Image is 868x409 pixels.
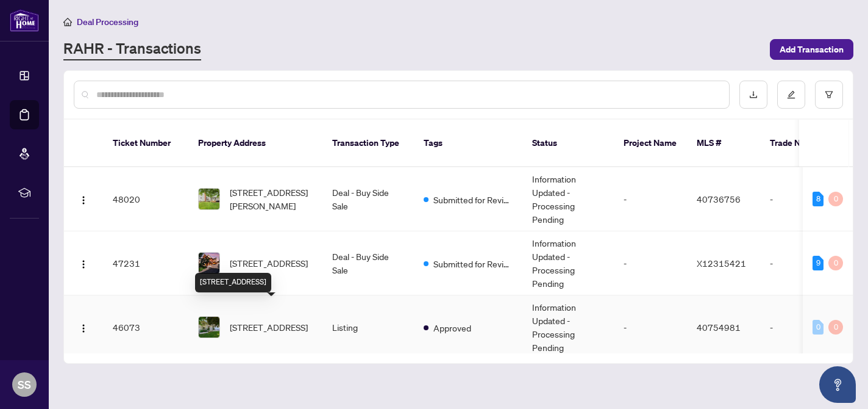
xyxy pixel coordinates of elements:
div: 0 [828,192,843,206]
td: Information Updated - Processing Pending [522,295,614,360]
img: Logo [79,324,88,333]
button: Logo [74,317,93,337]
td: Information Updated - Processing Pending [522,167,614,231]
span: 40736756 [697,194,741,204]
td: - [614,231,687,295]
th: MLS # [687,120,760,167]
td: 47231 [103,231,188,295]
div: 9 [813,256,824,270]
th: Project Name [614,120,687,167]
th: Tags [414,120,522,167]
span: Deal Processing [77,16,138,27]
td: Deal - Buy Side Sale [322,231,414,295]
div: 0 [828,320,843,335]
td: Deal - Buy Side Sale [322,167,414,231]
a: RAHR - Transactions [63,38,201,60]
span: 40754981 [697,322,741,333]
div: 0 [813,320,824,335]
th: Transaction Type [322,120,414,167]
td: 48020 [103,167,188,231]
span: download [749,90,758,99]
span: [STREET_ADDRESS] [230,256,308,270]
img: thumbnail-img [199,317,219,338]
button: filter [815,81,843,109]
div: [STREET_ADDRESS] [195,273,271,292]
span: [STREET_ADDRESS][PERSON_NAME] [230,186,313,212]
span: Submitted for Review [433,193,513,206]
span: Approved [433,321,471,335]
span: Submitted for Review [433,257,513,270]
button: Logo [74,253,93,273]
button: Open asap [819,366,856,403]
img: logo [10,9,39,32]
span: edit [787,90,795,99]
div: 8 [813,192,824,206]
td: Listing [322,295,414,360]
img: Logo [79,259,88,269]
button: edit [777,81,805,109]
img: Logo [79,195,88,205]
img: thumbnail-img [199,253,219,273]
th: Ticket Number [103,120,188,167]
th: Trade Number [760,120,845,167]
span: SS [18,376,31,393]
img: thumbnail-img [199,189,219,209]
span: [STREET_ADDRESS] [230,320,308,334]
th: Status [522,120,614,167]
td: - [760,231,845,295]
td: 46073 [103,295,188,360]
td: - [614,167,687,231]
td: - [614,295,687,360]
th: Property Address [188,120,322,167]
button: download [739,81,767,109]
td: - [760,167,845,231]
td: Information Updated - Processing Pending [522,231,614,295]
span: filter [825,90,833,99]
span: Add Transaction [780,40,844,59]
span: home [63,18,72,26]
div: 0 [828,256,843,270]
span: X12315421 [697,258,746,269]
button: Add Transaction [770,39,853,60]
button: Logo [74,189,93,209]
td: - [760,295,845,360]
